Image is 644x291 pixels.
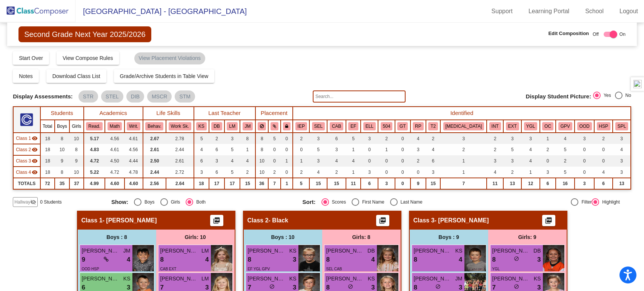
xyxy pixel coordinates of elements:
button: HSP [597,122,610,130]
td: 4 [224,155,240,167]
td: 6 [209,144,224,155]
td: 2.67 [143,133,166,144]
div: No [622,92,631,99]
td: 3 [361,133,378,144]
button: Read. [86,122,103,130]
td: 2 [327,167,346,178]
span: Class 2 [247,217,269,224]
th: Individualized Education Plan [293,120,309,133]
td: 1 [346,167,361,178]
span: - [PERSON_NAME] [103,217,157,224]
mat-icon: visibility [32,147,38,153]
td: 6 [327,133,346,144]
th: English Language Learner [361,120,378,133]
td: 5 [346,133,361,144]
td: 2.64 [166,178,194,189]
button: Writ. [127,122,140,130]
td: 8 [255,133,268,144]
td: 3 [410,144,426,155]
mat-icon: picture_as_pdf [212,217,221,227]
td: 0 [395,178,410,189]
td: 1 [540,133,556,144]
td: 4 [613,144,631,155]
td: 35 [55,178,69,189]
th: Executive Function Support [346,120,361,133]
button: EXT [506,122,519,130]
td: 3 [361,167,378,178]
button: LM [227,122,237,130]
td: 4 [521,155,540,167]
td: 18 [194,178,209,189]
th: Heritage Spanish [594,120,613,133]
td: 0 [378,167,395,178]
td: 18 [40,167,55,178]
td: 11 [487,178,503,189]
th: Kristie Sellmeyer [194,120,209,133]
span: Class 2 [16,146,31,153]
td: 4 [346,155,361,167]
td: 4.61 [124,133,143,144]
td: 6 [426,155,440,167]
td: 2 [268,167,281,178]
th: 504 Plan [378,120,395,133]
th: Keep with teacher [281,120,293,133]
span: [GEOGRAPHIC_DATA] - [GEOGRAPHIC_DATA] [75,5,247,17]
td: 36 [255,178,268,189]
td: 9 [55,155,69,167]
th: Identified [293,107,631,120]
td: 2 [209,133,224,144]
td: 5 [224,167,240,178]
mat-radio-group: Select an option [111,198,297,206]
td: 17 [224,178,240,189]
td: 1 [281,155,293,167]
td: 8 [55,133,69,144]
th: Jamie Mahaffey [240,120,255,133]
td: 8 [255,144,268,155]
button: GPV [558,122,572,130]
td: 16 [556,178,575,189]
td: 5 [309,144,327,155]
button: YGL [524,122,538,130]
div: Last Name [398,199,423,205]
td: 7 [440,178,487,189]
span: Download Class List [52,73,100,79]
td: 1 [440,167,487,178]
th: MTSS Tier 3 [440,120,487,133]
td: 4 [410,133,426,144]
td: 6 [361,178,378,189]
td: 5 [268,133,281,144]
td: 1 [378,144,395,155]
input: Search... [313,90,406,103]
td: 4.83 [84,144,105,155]
td: 0 [575,167,594,178]
td: 2 [503,167,521,178]
td: 4 [194,144,209,155]
th: READ Plan [410,120,426,133]
td: 0 [293,144,309,155]
td: 15 [240,178,255,189]
div: Scores [329,199,346,205]
td: 1 [440,155,487,167]
button: IEP [295,122,307,130]
td: 3 [575,133,594,144]
td: Hidden teacher - Clifford [13,155,40,167]
td: 2.56 [143,178,166,189]
td: 0 [281,144,293,155]
a: School [579,5,610,17]
mat-icon: visibility [32,169,38,175]
mat-icon: visibility [32,158,38,164]
td: 4 [309,167,327,178]
td: 5 [503,144,521,155]
span: Grade/Archive Students in Table View [120,73,209,79]
div: Filter [578,199,592,205]
td: 6 [594,178,613,189]
td: 3 [503,155,521,167]
td: 8 [55,167,69,178]
td: 3 [503,133,521,144]
td: 0 [361,144,378,155]
td: 4 [556,133,575,144]
td: 10 [55,144,69,155]
th: Last Teacher [194,107,255,120]
td: 4.44 [124,155,143,167]
th: Good Parent Volunteer [556,120,575,133]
